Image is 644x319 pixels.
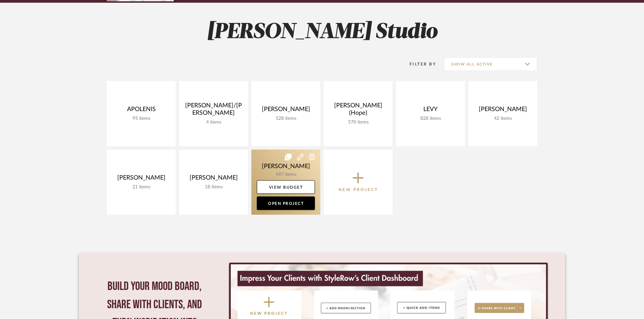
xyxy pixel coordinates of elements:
[474,116,532,122] div: 42 items
[329,102,387,119] div: [PERSON_NAME] (Hope)
[184,184,243,190] div: 18 items
[257,106,315,116] div: [PERSON_NAME]
[257,196,315,210] a: Open Project
[112,106,170,116] div: APOLENIS
[112,184,170,190] div: 21 items
[401,106,460,116] div: LEVY
[79,20,565,45] h2: [PERSON_NAME] Studio
[329,119,387,125] div: 570 items
[401,116,460,122] div: 828 items
[184,102,243,119] div: [PERSON_NAME]/[PERSON_NAME]
[257,180,315,194] a: View Budget
[324,150,393,215] button: New Project
[112,116,170,122] div: 95 items
[112,174,170,184] div: [PERSON_NAME]
[401,61,436,68] div: Filter By
[257,116,315,122] div: 528 items
[184,174,243,184] div: [PERSON_NAME]
[339,186,378,193] p: New Project
[474,106,532,116] div: [PERSON_NAME]
[184,119,243,125] div: 4 items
